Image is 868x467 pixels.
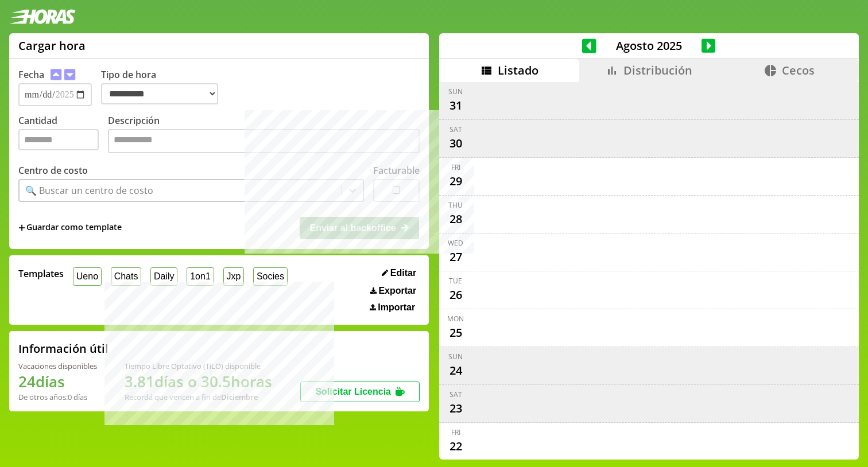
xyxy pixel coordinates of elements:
[448,238,463,248] div: Wed
[448,87,463,96] div: Sun
[187,267,214,285] button: 1on1
[18,267,64,280] span: Templates
[498,63,538,78] span: Listado
[447,324,465,342] div: 25
[18,114,108,156] label: Cantidad
[18,361,97,371] div: Vacaciones disponibles
[18,221,122,234] span: +Guardar como template
[378,302,415,313] span: Importar
[125,371,272,392] h1: 3.81 días o 30.5 horas
[447,134,465,153] div: 30
[782,63,815,78] span: Cecos
[125,392,272,402] div: Recordá que vencen a fin de
[108,129,420,153] textarea: Descripción
[447,361,465,380] div: 24
[447,248,465,266] div: 27
[449,124,462,134] div: Sat
[300,382,420,402] button: Solicitar Licencia
[18,164,88,177] label: Centro de costo
[623,63,692,78] span: Distribución
[378,267,420,279] button: Editar
[18,38,86,53] h1: Cargar hora
[447,437,465,456] div: 22
[73,267,102,285] button: Ueno
[447,96,465,115] div: 31
[223,267,245,285] button: Jxp
[451,427,460,437] div: Fri
[447,314,464,324] div: Mon
[25,184,153,197] div: 🔍 Buscar un centro de costo
[439,82,859,458] div: scrollable content
[448,352,463,361] div: Sun
[449,276,462,286] div: Tue
[125,361,272,371] div: Tiempo Libre Optativo (TiLO) disponible
[449,390,462,399] div: Sat
[448,200,463,210] div: Thu
[108,114,420,156] label: Descripción
[367,285,420,297] button: Exportar
[101,68,227,106] label: Tipo de hora
[9,9,76,24] img: logotipo
[18,392,97,402] div: De otros años: 0 días
[150,267,177,285] button: Daily
[447,399,465,418] div: 23
[18,341,108,356] h2: Información útil
[18,129,99,150] input: Cantidad
[451,162,460,172] div: Fri
[447,210,465,228] div: 28
[221,392,258,402] b: Diciembre
[18,221,25,234] span: +
[447,172,465,190] div: 29
[315,387,391,396] span: Solicitar Licencia
[111,267,141,285] button: Chats
[253,267,288,285] button: Socies
[101,83,218,104] select: Tipo de hora
[18,68,44,81] label: Fecha
[390,268,416,278] span: Editar
[18,371,97,392] h1: 24 días
[596,38,702,53] span: Agosto 2025
[373,164,420,177] label: Facturable
[378,286,416,296] span: Exportar
[447,286,465,304] div: 26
